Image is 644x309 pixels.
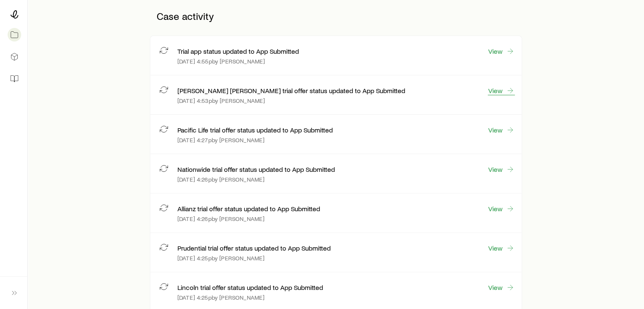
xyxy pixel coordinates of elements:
[488,165,515,174] a: View
[177,204,320,213] p: Allianz trial offer status updated to App Submitted
[177,255,265,262] p: [DATE] 4:25p by [PERSON_NAME]
[488,204,515,213] a: View
[488,47,515,56] a: View
[177,294,265,301] p: [DATE] 4:25p by [PERSON_NAME]
[177,176,265,183] p: [DATE] 4:26p by [PERSON_NAME]
[177,137,265,143] p: [DATE] 4:27p by [PERSON_NAME]
[177,97,265,104] p: [DATE] 4:53p by [PERSON_NAME]
[488,243,515,253] a: View
[177,86,405,95] p: [PERSON_NAME] [PERSON_NAME] trial offer status updated to App Submitted
[177,165,335,174] p: Nationwide trial offer status updated to App Submitted
[177,47,299,55] p: Trial app status updated to App Submitted
[488,86,515,95] a: View
[177,58,265,65] p: [DATE] 4:55p by [PERSON_NAME]
[488,283,515,292] a: View
[177,126,333,134] p: Pacific Life trial offer status updated to App Submitted
[177,215,265,222] p: [DATE] 4:26p by [PERSON_NAME]
[177,244,331,252] p: Prudential trial offer status updated to App Submitted
[150,3,522,29] p: Case activity
[177,283,323,292] p: Lincoln trial offer status updated to App Submitted
[488,125,515,135] a: View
